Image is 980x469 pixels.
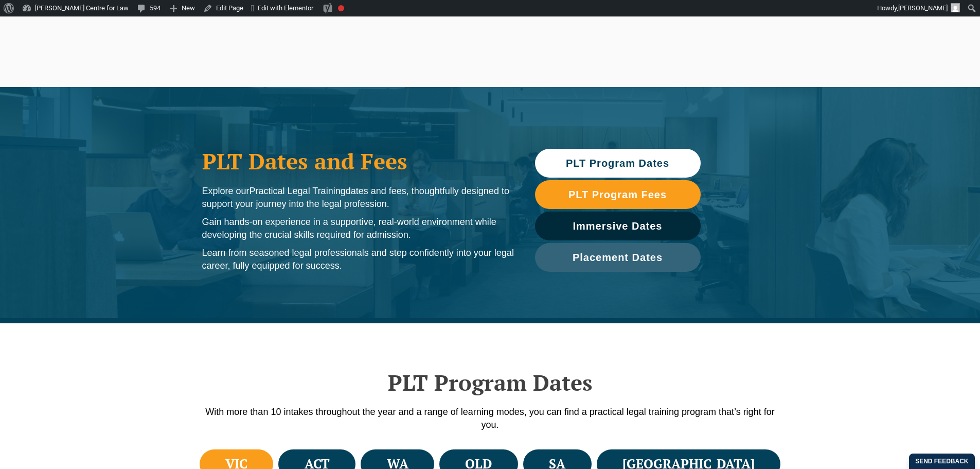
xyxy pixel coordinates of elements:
[338,5,344,11] div: Focus keyphrase not set
[573,252,663,263] span: Placement Dates
[197,370,783,395] h2: PLT Program Dates
[568,189,667,200] span: PLT Program Fees
[250,186,346,196] span: Practical Legal Training
[202,185,514,211] p: Explore our dates and fees, thoughtfully designed to support your journey into the legal profession.
[898,4,948,12] span: [PERSON_NAME]
[535,212,701,240] a: Immersive Dates
[202,216,514,241] p: Gain hands-on experience in a supportive, real-world environment while developing the crucial ski...
[535,149,701,178] a: PLT Program Dates
[258,4,313,12] span: Edit with Elementor
[202,247,514,272] p: Learn from seasoned legal professionals and step confidently into your legal career, fully equipp...
[573,221,663,231] span: Immersive Dates
[202,148,514,174] h1: PLT Dates and Fees
[535,243,701,272] a: Placement Dates
[197,406,783,431] p: With more than 10 intakes throughout the year and a range of learning modes, you can find a pract...
[535,180,701,209] a: PLT Program Fees
[566,158,669,168] span: PLT Program Dates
